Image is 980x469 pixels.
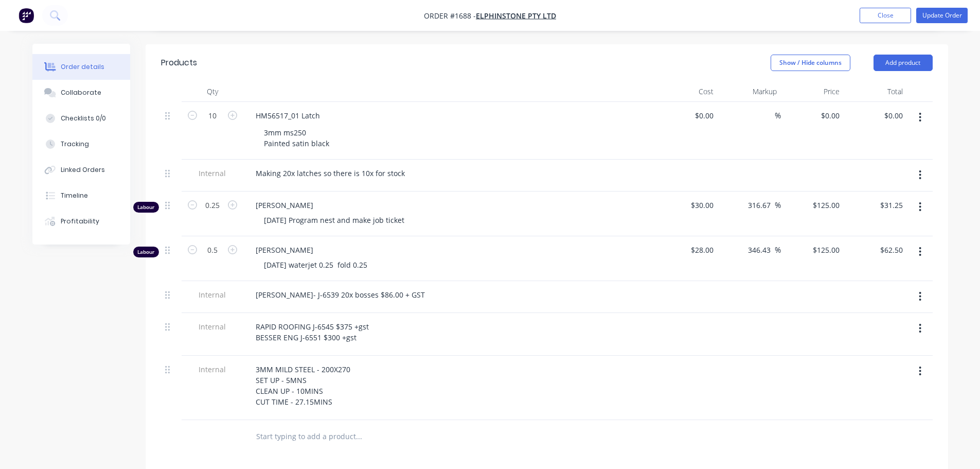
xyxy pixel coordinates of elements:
[256,213,413,228] div: [DATE] Program nest and make job ticket
[775,244,781,256] span: %
[476,11,556,21] a: Elphinstone Pty Ltd
[771,55,850,71] button: Show / Hide columns
[32,209,130,234] button: Profitability
[781,81,844,102] div: Price
[19,8,34,23] img: Factory
[256,426,461,447] input: Start typing to add a product...
[256,245,651,255] span: [PERSON_NAME]
[61,191,88,200] div: Timeline
[32,80,130,106] button: Collaborate
[133,247,159,257] div: Labour
[247,287,433,302] div: [PERSON_NAME]- J-6539 20x bosses $86.00 + GST
[424,11,476,21] span: Order #1688 -
[247,362,359,409] div: 3MM MILD STEEL - 200X270 SET UP - 5MNS CLEAN UP - 10MINS CUT TIME - 27.15MINS
[61,114,106,123] div: Checklists 0/0
[775,110,781,121] span: %
[32,157,130,183] button: Linked Orders
[860,8,911,23] button: Close
[133,202,159,213] div: Labour
[32,131,130,157] button: Tracking
[61,88,101,97] div: Collaborate
[874,55,933,71] button: Add product
[844,81,907,102] div: Total
[655,81,718,102] div: Cost
[916,8,968,23] button: Update Order
[186,289,239,300] span: Internal
[61,165,105,175] div: Linked Orders
[718,81,781,102] div: Markup
[61,140,89,149] div: Tracking
[186,364,239,375] span: Internal
[256,257,376,272] div: [DATE] waterjet 0.25 fold 0.25
[32,183,130,209] button: Timeline
[182,81,243,102] div: Qty
[256,125,337,151] div: 3mm ms250 Painted satin black
[775,199,781,211] span: %
[61,217,99,226] div: Profitability
[247,108,328,123] div: HM56517_01 Latch
[32,54,130,80] button: Order details
[186,168,239,179] span: Internal
[161,57,197,69] div: Products
[247,166,413,181] div: Making 20x latches so there is 10x for stock
[61,62,104,72] div: Order details
[256,200,651,211] span: [PERSON_NAME]
[32,106,130,131] button: Checklists 0/0
[186,321,239,332] span: Internal
[247,319,377,345] div: RAPID ROOFING J-6545 $375 +gst BESSER ENG J-6551 $300 +gst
